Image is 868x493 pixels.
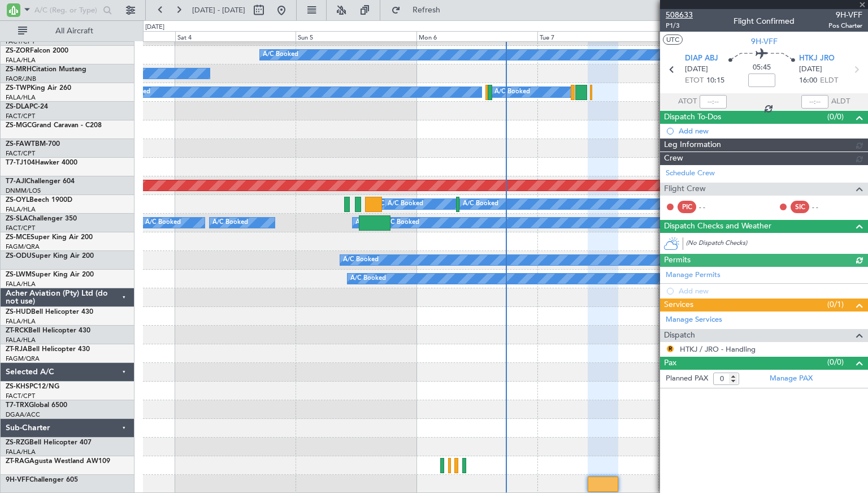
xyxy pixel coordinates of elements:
span: 508633 [666,9,693,21]
span: Pax [664,357,676,370]
a: FACT/CPT [6,37,35,46]
span: DIAP ABJ [685,53,718,64]
div: A/C Booked [263,46,298,63]
span: Dispatch To-Dos [664,111,721,124]
a: FACT/CPT [6,149,35,158]
a: T7-TJ104Hawker 4000 [6,159,77,166]
a: FALA/HLA [6,56,36,64]
div: Mon 6 [416,31,537,41]
span: ZS-MRH [6,66,32,73]
div: Flight Confirmed [734,15,795,27]
span: 10:15 [706,75,724,87]
span: Services [664,299,693,312]
span: ZS-TWP [6,85,31,92]
a: ZS-OYLBeech 1900D [6,197,72,204]
a: ZT-RJABell Helicopter 430 [6,346,90,353]
span: ZS-MCE [6,234,31,241]
span: ATOT [678,96,697,107]
span: (0/0) [827,356,844,368]
span: ALDT [831,96,850,107]
span: T7-AJI [6,178,26,185]
a: FALA/HLA [6,448,36,456]
span: ZS-SLA [6,215,28,222]
div: A/C Booked [494,84,530,101]
button: R [667,345,674,352]
div: Tue 7 [537,31,658,41]
span: ZS-OYL [6,197,29,204]
span: 16:00 [799,75,817,87]
span: Refresh [403,6,450,14]
a: ZS-MCESuper King Air 200 [6,234,93,241]
a: ZS-ODUSuper King Air 200 [6,253,94,260]
a: ZS-DLAPC-24 [6,103,48,110]
span: ZS-FAW [6,141,31,148]
span: 9H-VFF [751,36,778,47]
span: Dispatch Checks and Weather [664,220,771,233]
span: Pos Charter [828,21,862,31]
a: FALA/HLA [6,336,36,344]
span: T7-TRX [6,402,29,409]
a: FAGM/QRA [6,354,40,363]
a: FALA/HLA [6,93,36,102]
div: [DATE] [145,23,164,32]
a: FALA/HLA [6,280,36,288]
a: Manage PAX [770,373,813,384]
span: All Aircraft [29,27,119,35]
span: T7-TJ104 [6,159,35,166]
button: Refresh [386,1,454,19]
div: A/C Booked [355,214,391,231]
span: ZT-RCK [6,327,28,334]
a: T7-AJIChallenger 604 [6,178,75,185]
a: ZS-KHSPC12/NG [6,383,59,390]
span: ZT-RAG [6,458,29,465]
a: FALA/HLA [6,317,36,326]
span: (0/0) [827,111,844,123]
a: ZS-MRHCitation Mustang [6,66,86,73]
a: ZS-SLAChallenger 350 [6,215,77,222]
a: ZS-HUDBell Helicopter 430 [6,309,93,315]
a: Manage Services [666,314,722,326]
span: ZS-DLA [6,103,29,110]
span: ZS-RZG [6,439,29,446]
a: ZS-FAWTBM-700 [6,141,60,148]
div: A/C Booked [145,214,181,231]
span: 9H-VFF [828,9,862,21]
span: 05:45 [753,62,771,73]
a: ZT-RAGAgusta Westland AW109 [6,458,110,465]
a: FACT/CPT [6,392,35,400]
span: HTKJ JRO [799,53,835,64]
a: FAGM/QRA [6,243,40,251]
span: Dispatch [664,329,695,342]
div: (No Dispatch Checks) [686,239,868,250]
a: ZS-MGCGrand Caravan - C208 [6,122,102,129]
a: FACT/CPT [6,112,35,120]
span: 9H-VFF [6,477,29,483]
span: ZS-HUD [6,309,31,315]
span: ZS-LWM [6,271,32,278]
div: A/C Booked [388,196,423,213]
a: ZT-RCKBell Helicopter 430 [6,327,90,334]
a: DGAA/ACC [6,410,40,419]
a: HTKJ / JRO - Handling [680,344,756,354]
div: Sat 4 [175,31,296,41]
span: ZS-ZOR [6,47,30,54]
a: ZS-RZGBell Helicopter 407 [6,439,92,446]
div: A/C Booked [384,214,419,231]
span: [DATE] [685,64,708,75]
div: Add new [679,126,862,136]
span: ZT-RJA [6,346,28,353]
a: DNMM/LOS [6,187,41,195]
label: Planned PAX [666,373,708,384]
a: FALA/HLA [6,205,36,214]
span: (0/1) [827,299,844,310]
span: ZS-KHS [6,383,29,390]
a: ZS-TWPKing Air 260 [6,85,71,92]
span: ELDT [820,75,838,87]
span: [DATE] - [DATE] [192,5,245,15]
button: All Aircraft [12,22,123,40]
a: ZS-ZORFalcon 2000 [6,47,68,54]
div: A/C Booked [343,252,379,269]
span: ZS-MGC [6,122,32,129]
a: T7-TRXGlobal 6500 [6,402,67,409]
div: A/C Booked [350,270,386,287]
